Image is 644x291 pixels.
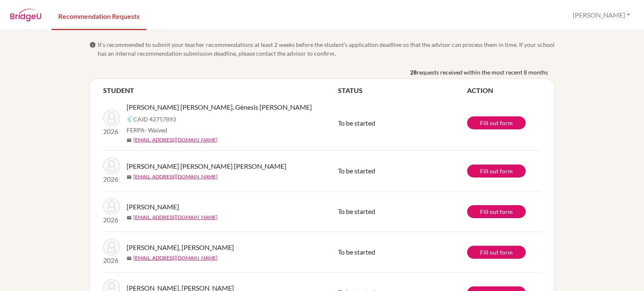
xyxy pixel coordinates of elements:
a: Fill out form [467,246,526,259]
a: Fill out form [467,205,526,218]
a: [EMAIL_ADDRESS][DOMAIN_NAME] [133,214,218,221]
span: FERPA [127,126,167,134]
span: info [89,41,96,48]
button: [PERSON_NAME] [569,7,634,23]
span: To be started [338,119,375,127]
img: BridgeU logo [10,9,42,21]
span: mail [127,215,132,220]
p: 2026 [103,174,120,184]
span: [PERSON_NAME], [PERSON_NAME] [127,242,234,252]
span: - Waived [145,126,167,134]
a: Recommendation Requests [52,1,146,30]
span: [PERSON_NAME] [PERSON_NAME], Génesis [PERSON_NAME] [127,102,312,112]
a: [EMAIL_ADDRESS][DOMAIN_NAME] [133,173,218,180]
p: 2026 [103,126,120,136]
span: To be started [338,167,375,175]
span: mail [127,175,132,180]
span: CAID 42757893 [133,115,176,124]
span: [PERSON_NAME] [PERSON_NAME] [PERSON_NAME] [127,161,286,171]
a: Fill out form [467,165,526,178]
span: To be started [338,207,375,215]
span: To be started [338,248,375,256]
img: Mencía Salgado, Daniela Sofía [103,198,120,215]
img: Common App logo [127,116,133,122]
b: 28 [410,68,417,77]
span: It’s recommended to submit your teacher recommendations at least 2 weeks before the student’s app... [98,40,555,58]
span: [PERSON_NAME] [127,202,179,212]
img: Paiz Romero, Rogelio Andrés [103,239,120,255]
span: mail [127,256,132,261]
a: Fill out form [467,116,526,129]
img: Gómez Ferrera, Génesis Michelle [103,110,120,126]
th: ACTION [467,85,541,95]
a: [EMAIL_ADDRESS][DOMAIN_NAME] [133,136,218,144]
p: 2026 [103,255,120,265]
span: mail [127,138,132,143]
p: 2026 [103,215,120,225]
a: [EMAIL_ADDRESS][DOMAIN_NAME] [133,254,218,262]
th: STATUS [338,85,467,95]
span: requests received within the most recent 8 months [417,68,548,77]
img: Zelaya Monrroy, Eloisa Daniela [103,157,120,174]
th: STUDENT [103,85,338,95]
